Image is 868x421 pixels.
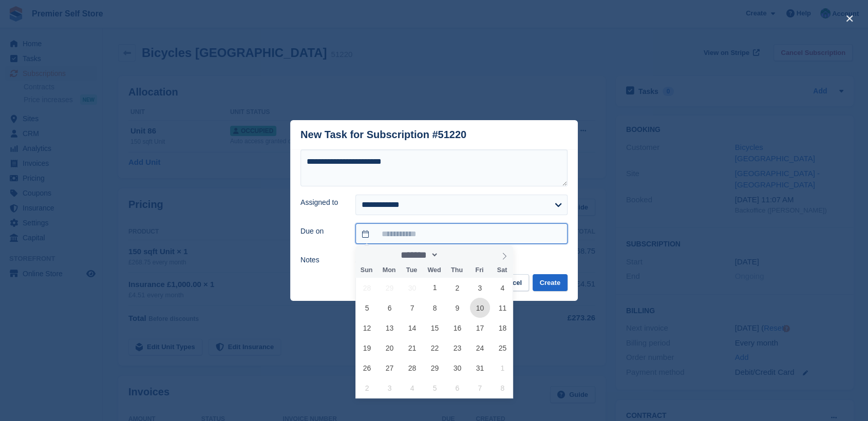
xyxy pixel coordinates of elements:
[447,278,467,298] span: October 2, 2025
[533,274,568,291] button: Create
[300,226,343,237] label: Due on
[493,378,513,398] span: November 8, 2025
[355,267,378,274] span: Sun
[402,358,422,378] span: October 28, 2025
[493,358,513,378] span: November 1, 2025
[357,358,377,378] span: October 26, 2025
[447,318,467,338] span: October 16, 2025
[402,378,422,398] span: November 4, 2025
[401,267,423,274] span: Tue
[425,378,445,398] span: November 5, 2025
[357,378,377,398] span: November 2, 2025
[380,338,400,358] span: October 20, 2025
[357,318,377,338] span: October 12, 2025
[300,129,466,141] div: New Task for Subscription #51220
[447,358,467,378] span: October 30, 2025
[470,358,490,378] span: October 31, 2025
[468,267,490,274] span: Fri
[447,378,467,398] span: November 6, 2025
[378,267,401,274] span: Mon
[470,338,490,358] span: October 24, 2025
[445,267,468,274] span: Thu
[398,250,439,260] select: Month
[425,338,445,358] span: October 22, 2025
[423,267,446,274] span: Wed
[380,298,400,318] span: October 6, 2025
[357,338,377,358] span: October 19, 2025
[357,298,377,318] span: October 5, 2025
[380,278,400,298] span: September 29, 2025
[402,278,422,298] span: September 30, 2025
[841,10,858,27] button: close
[493,318,513,338] span: October 18, 2025
[447,338,467,358] span: October 23, 2025
[447,298,467,318] span: October 9, 2025
[493,298,513,318] span: October 11, 2025
[439,250,471,260] input: Year
[470,378,490,398] span: November 7, 2025
[425,318,445,338] span: October 15, 2025
[470,318,490,338] span: October 17, 2025
[380,378,400,398] span: November 3, 2025
[425,278,445,298] span: October 1, 2025
[300,255,343,265] label: Notes
[425,298,445,318] span: October 8, 2025
[493,338,513,358] span: October 25, 2025
[493,278,513,298] span: October 4, 2025
[425,358,445,378] span: October 29, 2025
[470,278,490,298] span: October 3, 2025
[402,318,422,338] span: October 14, 2025
[402,338,422,358] span: October 21, 2025
[380,358,400,378] span: October 27, 2025
[357,278,377,298] span: September 28, 2025
[470,298,490,318] span: October 10, 2025
[402,298,422,318] span: October 7, 2025
[300,197,343,208] label: Assigned to
[380,318,400,338] span: October 13, 2025
[490,267,513,274] span: Sat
